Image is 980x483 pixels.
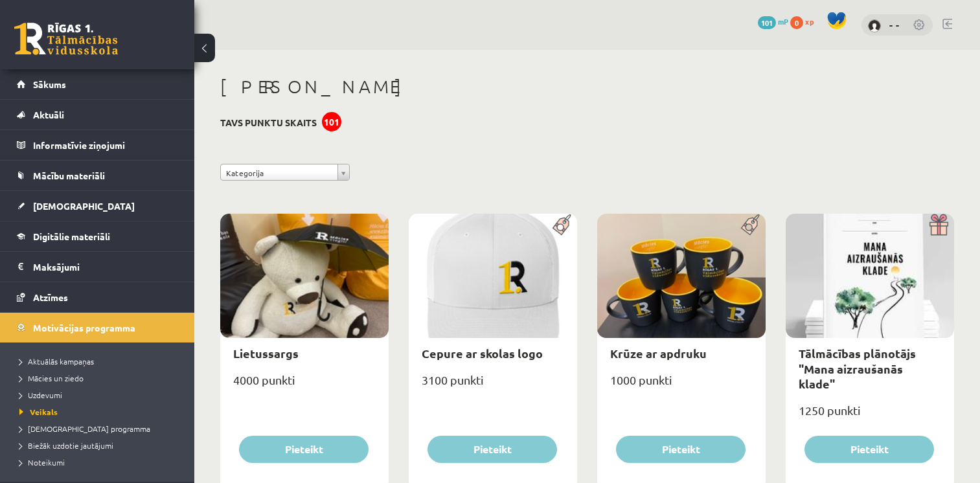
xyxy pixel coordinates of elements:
span: Mācību materiāli [33,170,105,181]
button: Pieteikt [804,436,934,463]
span: xp [805,16,814,27]
span: Noteikumi [19,457,65,467]
div: 3100 punkti [409,369,577,401]
div: 1250 punkti [786,399,954,432]
span: 101 [758,16,776,29]
button: Pieteikt [427,436,557,463]
a: [DEMOGRAPHIC_DATA] [17,191,178,221]
span: mP [778,16,788,27]
legend: Informatīvie ziņojumi [33,130,178,160]
a: Tālmācības plānotājs "Mana aizraušanās klade" [799,346,916,391]
span: 0 [790,16,803,29]
a: Noteikumi [19,456,181,468]
h3: Tavs punktu skaits [220,117,317,128]
a: Informatīvie ziņojumi [17,130,178,160]
a: Rīgas 1. Tālmācības vidusskola [14,23,118,55]
a: [DEMOGRAPHIC_DATA] programma [19,423,181,434]
button: Pieteikt [239,436,369,463]
a: Veikals [19,406,181,418]
a: - - [889,18,900,31]
img: - - [868,19,881,32]
span: Digitālie materiāli [33,230,110,242]
div: 1000 punkti [597,369,766,401]
a: Mācies un ziedo [19,372,181,384]
a: Kategorija [220,164,350,181]
span: Atzīmes [33,291,68,303]
span: Mācies un ziedo [19,373,84,383]
img: Populāra prece [548,214,577,236]
h1: [PERSON_NAME] [220,76,954,98]
a: Cepure ar skolas logo [422,346,543,361]
img: Populāra prece [736,214,766,236]
a: Biežāk uzdotie jautājumi [19,440,181,451]
span: Sākums [33,78,66,90]
a: Lietussargs [233,346,299,361]
span: Veikals [19,407,58,417]
button: Pieteikt [616,436,746,463]
a: Mācību materiāli [17,161,178,190]
a: 101 mP [758,16,788,27]
span: Kategorija [226,164,332,181]
span: Aktuālās kampaņas [19,356,94,366]
span: [DEMOGRAPHIC_DATA] [33,200,135,212]
a: Aktuāli [17,100,178,129]
span: [DEMOGRAPHIC_DATA] programma [19,423,150,434]
a: Atzīmes [17,282,178,312]
a: Uzdevumi [19,389,181,401]
span: Uzdevumi [19,390,62,400]
a: Digitālie materiāli [17,221,178,251]
div: 4000 punkti [220,369,389,401]
a: Motivācijas programma [17,313,178,343]
div: 101 [322,112,341,131]
span: Aktuāli [33,109,64,120]
a: 0 xp [790,16,820,27]
span: Motivācijas programma [33,322,135,333]
a: Sākums [17,69,178,99]
legend: Maksājumi [33,252,178,282]
img: Dāvana ar pārsteigumu [925,214,954,236]
a: Aktuālās kampaņas [19,355,181,367]
span: Biežāk uzdotie jautājumi [19,440,113,451]
a: Maksājumi [17,252,178,282]
a: Krūze ar apdruku [610,346,707,361]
